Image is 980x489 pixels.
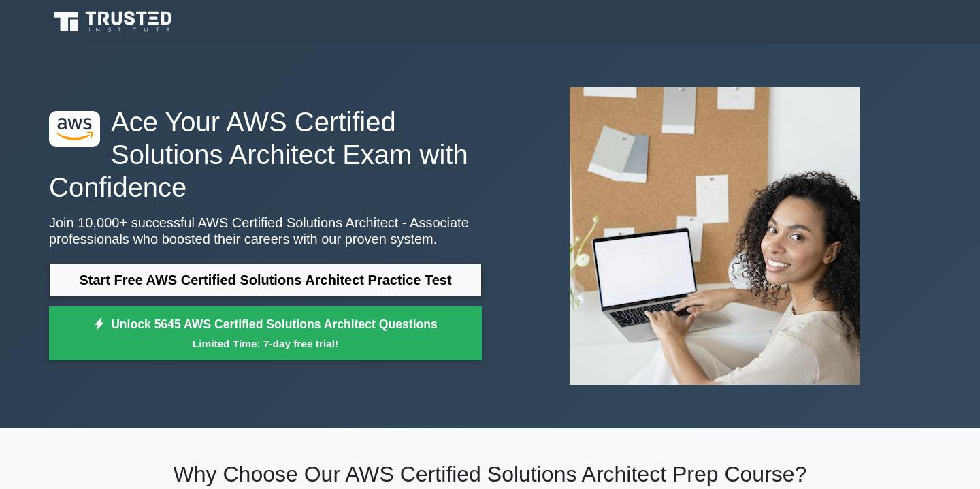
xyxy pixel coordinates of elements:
[49,106,482,204] h1: Ace Your AWS Certified Solutions Architect Exam with Confidence
[49,264,482,296] a: Start Free AWS Certified Solutions Architect Practice Test
[49,306,482,361] a: Unlock 5645 AWS Certified Solutions Architect QuestionsLimited Time: 7-day free trial!
[66,336,465,351] small: Limited Time: 7-day free trial!
[49,461,931,487] h2: Why Choose Our AWS Certified Solutions Architect Prep Course?
[49,215,482,247] p: Join 10,000+ successful AWS Certified Solutions Architect - Associate professionals who boosted t...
